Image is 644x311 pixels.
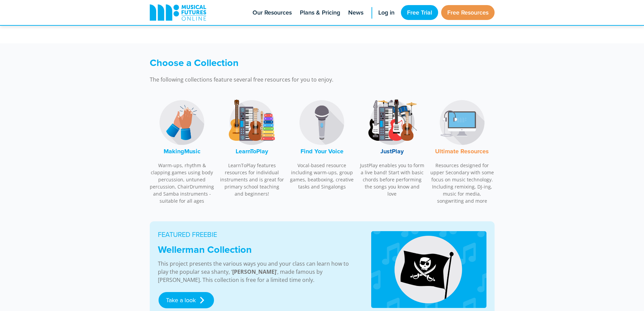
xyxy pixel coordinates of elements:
[348,8,363,17] span: News
[158,260,355,284] p: This project presents the various ways you and your class can learn how to play the popular sea s...
[360,162,425,197] p: JustPlay enables you to form a live band! Start with basic chords before performing the songs you...
[253,8,292,17] span: Our Resources
[150,57,413,69] h3: Choose a Collection
[435,147,489,156] font: Ultimate Resources
[236,147,268,156] font: LearnToPlay
[220,94,285,201] a: LearnToPlay LogoLearnToPlay LearnToPlay features resources for individual instruments and is grea...
[378,8,395,17] span: Log in
[401,5,438,20] a: Free Trial
[290,94,355,194] a: Find Your Voice LogoFind Your Voice Vocal-based resource including warm-ups, group games, beatbox...
[367,97,418,148] img: JustPlay Logo
[220,162,285,197] p: LearnToPlay features resources for individual instruments and is great for primary school teachin...
[437,97,487,148] img: Music Technology Logo
[158,242,252,257] strong: Wellerman Collection
[360,94,425,201] a: JustPlay LogoJustPlay JustPlay enables you to form a live band! Start with basic chords before pe...
[301,147,343,156] font: Find Your Voice
[430,94,495,208] a: Music Technology LogoUltimate Resources Resources designed for upper Secondary with some focus on...
[157,97,207,148] img: MakingMusic Logo
[150,94,215,208] a: MakingMusic LogoMakingMusic Warm-ups, rhythm & clapping games using body percussion, untuned perc...
[164,147,200,156] font: MakingMusic
[430,162,495,204] p: Resources designed for upper Secondary with some focus on music technology. Including remixing, D...
[158,229,355,240] p: FEATURED FREEBIE
[232,268,276,275] strong: [PERSON_NAME]
[226,97,277,148] img: LearnToPlay Logo
[300,8,340,17] span: Plans & Pricing
[441,5,495,20] a: Free Resources
[296,97,347,148] img: Find Your Voice Logo
[159,292,214,308] a: Take a look
[150,162,215,204] p: Warm-ups, rhythm & clapping games using body percussion, untuned percussion, ChairDrumming and Sa...
[150,75,413,84] p: The following collections feature several free resources for you to enjoy.
[380,147,404,156] font: JustPlay
[290,162,355,190] p: Vocal-based resource including warm-ups, group games, beatboxing, creative tasks and Singalongs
